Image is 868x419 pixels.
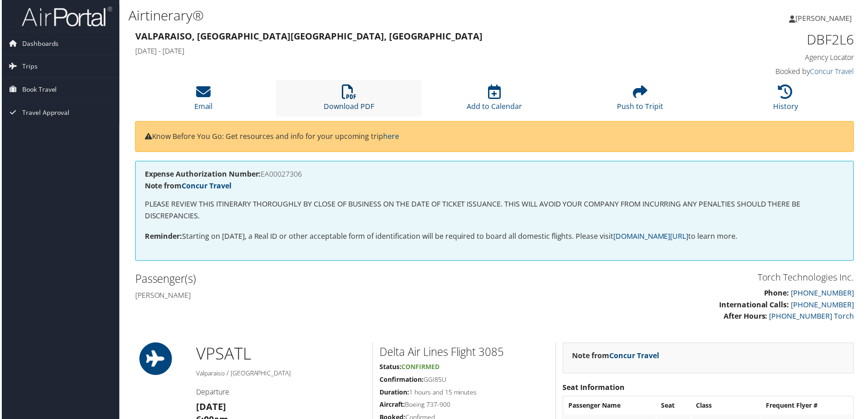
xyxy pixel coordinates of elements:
[143,199,846,222] p: PLEASE REVIEW THIS ITINERARY THOROUGHLY BY CLOSE OF BUSINESS ON THE DATE OF TICKET ISSUANCE. THIS...
[143,131,846,143] p: Know Before You Go: Get resources and info for your upcoming trip
[725,312,769,322] strong: After Hours:
[401,364,439,373] span: Confirmed
[693,399,762,415] th: Class
[20,6,111,27] img: airportal-logo.png
[771,312,856,322] a: [PHONE_NUMBER] Torch
[324,90,374,112] a: Download PDF
[765,289,791,299] strong: Phone:
[134,30,483,42] strong: Valparaiso, [GEOGRAPHIC_DATA] [GEOGRAPHIC_DATA], [GEOGRAPHIC_DATA]
[380,377,424,385] strong: Confirmation:
[20,79,55,101] span: Book Travel
[565,399,657,415] th: Passenger Name
[195,389,365,399] h4: Departure
[380,402,549,411] h5: Boeing 737-900
[143,170,260,180] strong: Expense Authorization Number:
[763,399,854,415] th: Frequent Flyer #
[143,232,181,242] strong: Reminder:
[793,301,856,311] a: [PHONE_NUMBER]
[686,30,856,49] h1: DBF2L6
[502,272,856,285] h3: Torch Technologies Inc.
[467,90,523,112] a: Add to Calendar
[20,102,68,124] span: Travel Approval
[380,345,549,361] h2: Delta Air Lines Flight 3085
[380,364,401,373] strong: Status:
[563,384,626,394] strong: Seat Information
[686,67,856,77] h4: Booked by
[797,13,853,23] span: [PERSON_NAME]
[791,5,863,32] a: [PERSON_NAME]
[793,289,856,299] a: [PHONE_NUMBER]
[195,402,225,414] strong: [DATE]
[143,182,231,192] strong: Note from
[812,67,856,77] a: Concur Travel
[658,399,692,415] th: Seat
[134,46,672,56] h4: [DATE] - [DATE]
[614,232,690,242] a: [DOMAIN_NAME][URL]
[618,90,664,112] a: Push to Tripit
[195,370,365,380] h5: Valparaiso / [GEOGRAPHIC_DATA]
[134,291,488,301] h4: [PERSON_NAME]
[686,53,856,63] h4: Agency Locator
[181,182,231,192] a: Concur Travel
[380,389,409,398] strong: Duration:
[127,6,617,25] h1: Airtinerary®
[134,272,488,288] h2: Passenger(s)
[143,171,846,178] h4: EA00027306
[380,377,549,386] h5: GGI85U
[573,352,660,362] strong: Note from
[20,55,36,78] span: Trips
[143,232,846,243] p: Starting on [DATE], a Real ID or other acceptable form of identification will be required to boar...
[383,132,399,142] a: here
[195,344,365,367] h1: VPS ATL
[720,301,791,311] strong: International Calls:
[610,352,660,362] a: Concur Travel
[380,389,549,399] h5: 1 hours and 15 minutes
[20,32,57,55] span: Dashboards
[380,402,405,410] strong: Aircraft:
[775,90,800,112] a: History
[193,90,212,112] a: Email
